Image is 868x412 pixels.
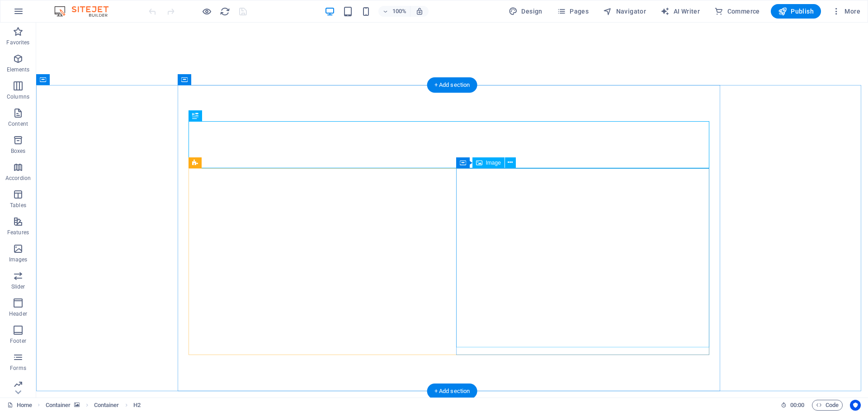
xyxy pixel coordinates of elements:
p: Favorites [6,39,29,46]
p: Accordion [5,175,31,182]
button: Click here to leave preview mode and continue editing [201,6,212,17]
button: More [828,4,864,19]
button: Usercentrics [850,400,861,411]
p: Columns [7,93,29,100]
p: Slider [11,283,25,290]
button: 100% [378,6,410,17]
div: + Add section [427,77,477,93]
button: Navigator [599,4,650,19]
p: Header [9,310,27,317]
span: Design [509,7,542,16]
button: Commerce [711,4,764,19]
span: Pages [557,7,589,16]
p: Boxes [11,147,26,155]
p: Footer [10,337,26,345]
span: Code [816,400,839,411]
span: : [797,402,798,408]
button: Pages [553,4,592,19]
nav: breadcrumb [46,400,141,411]
span: Container [46,400,71,411]
i: Reload page [220,6,230,17]
span: Image [486,160,501,166]
button: Publish [771,4,821,19]
span: Publish [778,7,814,16]
p: Forms [10,365,26,372]
button: AI Writer [657,4,703,19]
p: Content [8,120,28,128]
span: AI Writer [660,7,700,16]
p: Features [7,229,29,236]
i: This element contains a background [74,403,80,407]
div: + Add section [427,384,477,399]
span: Click to select. Double-click to edit [94,400,119,411]
button: Design [505,4,546,19]
p: Tables [10,202,26,209]
span: More [832,7,860,16]
span: Click to select. Double-click to edit [133,400,141,411]
span: Navigator [603,7,646,16]
h6: 100% [392,6,406,17]
button: Code [812,400,843,411]
button: reload [219,6,230,17]
img: Editor Logo [52,6,120,17]
a: Home [7,400,32,411]
i: On resize automatically adjust zoom level to fit chosen device. [415,7,424,15]
p: Images [9,256,28,263]
span: Commerce [714,7,760,16]
p: Elements [7,66,30,73]
span: 00 00 [790,400,804,411]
